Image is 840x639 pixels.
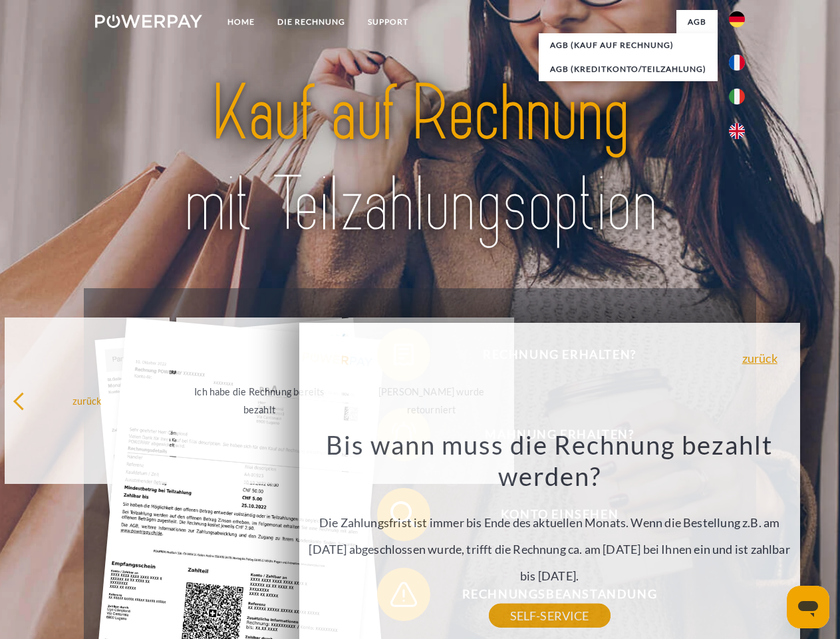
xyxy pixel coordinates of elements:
img: it [729,89,745,105]
img: logo-powerpay-white.svg [95,15,202,28]
div: Ich habe die Rechnung bereits bezahlt [184,383,334,419]
h3: Bis wann muss die Rechnung bezahlt werden? [307,429,792,493]
a: SUPPORT [356,10,420,34]
a: SELF-SERVICE [489,604,611,628]
a: zurück [742,352,777,364]
a: Home [216,10,266,34]
a: AGB (Kauf auf Rechnung) [539,33,718,57]
img: fr [729,55,745,71]
img: en [729,123,745,139]
div: Die Zahlungsfrist ist immer bis Ende des aktuellen Monats. Wenn die Bestellung z.B. am [DATE] abg... [307,429,792,616]
a: agb [676,10,718,34]
a: DIE RECHNUNG [266,10,356,34]
iframe: Schaltfläche zum Öffnen des Messaging-Fensters [787,586,829,628]
div: zurück [13,391,162,409]
img: title-powerpay_de.svg [127,64,713,255]
img: de [729,11,745,27]
a: AGB (Kreditkonto/Teilzahlung) [539,57,718,81]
